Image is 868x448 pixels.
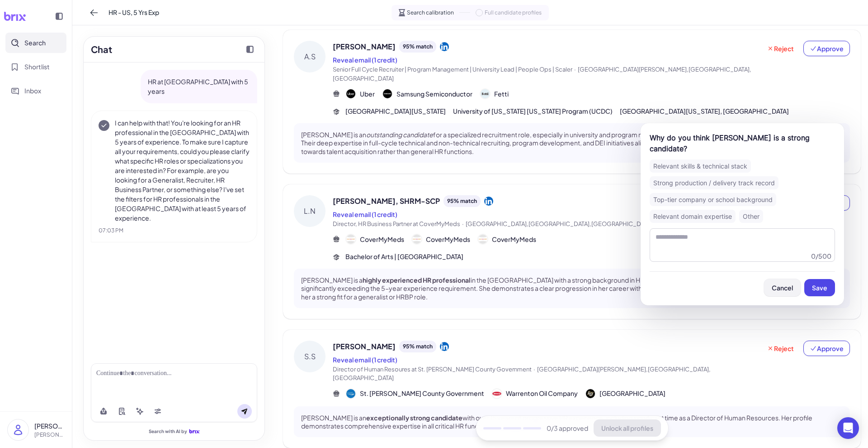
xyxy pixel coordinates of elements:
button: Search [5,33,66,53]
div: Other [739,210,763,223]
span: Search [24,38,46,48]
span: Reject [767,344,794,353]
p: [PERSON_NAME] is an with over 15 years of progressive HR experience, including significant time a... [301,414,843,430]
span: Inbox [24,86,41,96]
div: Top-tier company or school background [650,193,776,206]
p: I can help with that! You're looking for an HR professional in the [GEOGRAPHIC_DATA] with 5 years... [115,118,250,223]
span: Warrenton Oil Company [506,389,578,398]
img: 公司logo [346,235,355,244]
div: S.S [294,341,325,372]
img: 公司logo [346,389,355,398]
span: CoverMyMeds [360,235,404,244]
span: [PERSON_NAME], SHRM-SCP [333,196,440,207]
button: Inbox [5,81,66,101]
span: CoverMyMeds [426,235,470,244]
span: [GEOGRAPHIC_DATA][PERSON_NAME],[GEOGRAPHIC_DATA],[GEOGRAPHIC_DATA] [333,66,751,82]
img: 公司logo [346,89,355,98]
button: Approve [803,341,850,356]
button: Reject [761,41,800,56]
img: 公司logo [478,235,487,244]
button: Reveal email (1 credit) [333,210,397,219]
span: HR - US, 5 Yrs Exp [108,8,159,17]
img: 公司logo [492,389,501,398]
div: Relevant domain expertise [650,210,736,223]
p: [PERSON_NAME] [34,421,65,431]
span: [GEOGRAPHIC_DATA][US_STATE], [GEOGRAPHIC_DATA] [620,106,789,116]
span: Approve [810,344,844,353]
p: [PERSON_NAME][EMAIL_ADDRESS][DOMAIN_NAME] [34,431,65,439]
span: Director of Human Resoures at St. [PERSON_NAME] County Government [333,366,532,373]
div: L.N [294,195,325,227]
div: Why do you think [PERSON_NAME] is a strong candidate? [650,132,835,154]
strong: exceptionally strong candidate [366,414,462,422]
span: Full candidate profiles [485,9,542,17]
img: 公司logo [481,89,490,98]
button: Send message [237,404,252,419]
span: [GEOGRAPHIC_DATA][US_STATE] [345,106,446,116]
span: Director, HR Business Partner at CoverMyMeds [333,220,460,227]
img: 公司logo [412,235,421,244]
div: 95 % match [399,41,436,53]
p: [PERSON_NAME] is a in the [GEOGRAPHIC_DATA] with a strong background in HR Business Partnering, t... [301,276,843,301]
div: Open Intercom Messenger [837,417,859,439]
img: 公司logo [383,89,392,98]
div: Relevant skills & technical stack [650,159,751,173]
span: Search with AI by [149,429,187,434]
button: Save [804,279,835,296]
button: Shortlist [5,57,66,77]
span: Approve [810,44,844,53]
div: Strong production / delivery track record [650,176,778,189]
span: Senior Full Cycle Recruiter | Program Management | University Lead | People Ops | Scaler [333,66,572,73]
span: University of [US_STATE] [US_STATE] Program (UCDC) [453,106,613,116]
span: Cancel [772,284,793,292]
p: [PERSON_NAME] is an for a specialized recruitment role, especially in university and program mana... [301,130,843,155]
div: 07:03 PM [99,226,250,235]
button: Reject [761,341,800,356]
div: 95 % match [399,341,436,352]
strong: highly experienced HR professional [363,276,471,284]
span: · [462,220,464,227]
span: CoverMyMeds [492,235,536,244]
span: Search calibration [407,9,454,17]
span: [PERSON_NAME] [333,341,396,352]
p: HR at [GEOGRAPHIC_DATA] with 5 years [148,77,250,96]
div: 0 / 500 [811,251,831,260]
span: [GEOGRAPHIC_DATA],[GEOGRAPHIC_DATA],[GEOGRAPHIC_DATA] [466,220,652,227]
span: Reject [767,44,794,53]
button: Approve [803,41,850,56]
span: 0 /3 approved [547,424,588,433]
div: 95 % match [443,195,481,207]
span: St. [PERSON_NAME] County Government [360,389,484,398]
em: outstanding candidate [366,130,433,139]
button: Collapse chat [243,42,257,57]
span: · [533,366,535,373]
span: Shortlist [24,62,50,72]
button: Cancel [764,279,801,296]
button: Reveal email (1 credit) [333,355,397,365]
span: Fetti [494,89,509,99]
div: A.S [294,41,325,72]
span: Save [812,284,827,292]
span: [GEOGRAPHIC_DATA] [599,389,665,398]
img: user_logo.png [8,419,28,440]
span: Samsung Semiconductor [396,89,472,99]
button: Reveal email (1 credit) [333,55,397,65]
span: [PERSON_NAME] [333,41,396,52]
span: Uber [360,89,375,99]
img: 公司logo [586,389,595,398]
span: · [574,66,576,73]
h2: Chat [91,43,112,56]
span: Bachelor of Arts | [GEOGRAPHIC_DATA] [345,252,463,261]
